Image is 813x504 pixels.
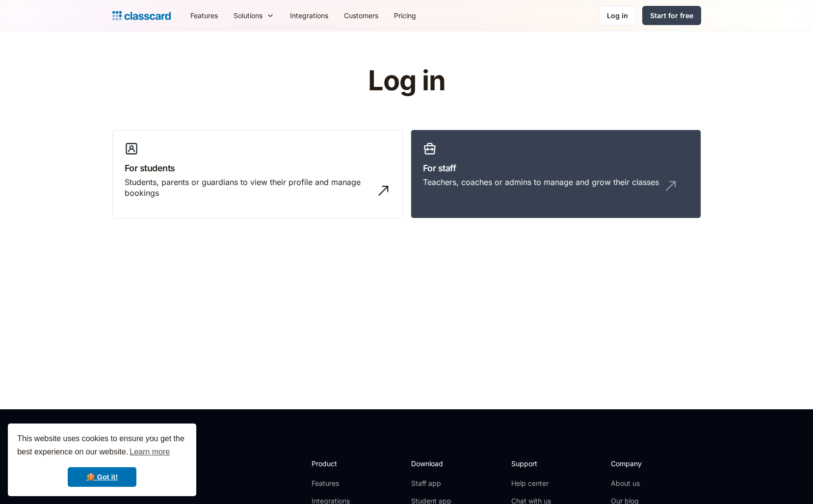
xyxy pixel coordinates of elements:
h2: Company [611,458,676,469]
h2: Support [511,458,551,469]
div: Solutions [226,4,282,27]
div: Start for free [650,10,693,21]
a: Log in [599,5,636,26]
a: For studentsStudents, parents or guardians to view their profile and manage bookings [112,130,403,219]
a: Help center [511,478,551,488]
div: Log in [607,10,628,21]
div: cookieconsent [8,424,196,496]
div: Teachers, coaches or admins to manage and grow their classes [423,177,659,187]
a: Features [183,4,226,27]
a: Integrations [282,4,336,27]
a: Start for free [642,6,701,25]
a: For staffTeachers, coaches or admins to manage and grow their classes [411,130,701,219]
a: Customers [336,4,386,27]
a: About us [611,478,676,488]
span: This website uses cookies to ensure you get the best experience on our website. [17,433,187,459]
h2: Download [411,458,451,469]
h3: For students [125,161,391,175]
a: home [112,9,171,23]
a: dismiss cookie message [68,467,136,487]
div: Students, parents or guardians to view their profile and manage bookings [125,177,371,199]
a: Features [312,478,364,488]
a: Pricing [386,4,424,27]
a: Staff app [411,478,451,488]
h3: For staff [423,161,689,175]
div: Solutions [234,10,262,21]
h2: Product [312,458,364,469]
h1: Log in [251,66,562,96]
a: learn more about cookies [128,445,171,459]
